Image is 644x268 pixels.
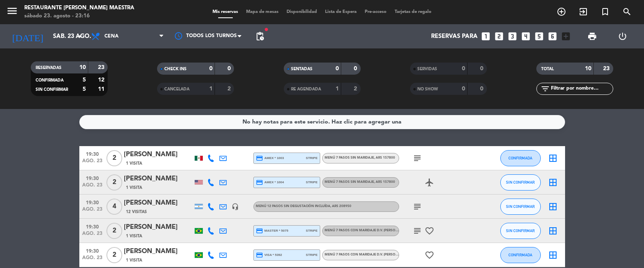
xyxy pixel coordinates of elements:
[561,31,571,42] i: add_box
[36,66,62,70] span: RESERVADAS
[306,155,318,161] span: stripe
[209,66,213,71] strong: 0
[600,7,610,17] i: turned_in_not
[391,10,436,14] span: Tarjetas de regalo
[500,199,541,215] button: SIN CONFIRMAR
[6,27,49,45] i: [DATE]
[75,31,85,41] i: arrow_drop_down
[500,174,541,191] button: SIN CONFIRMAR
[82,255,102,264] span: ago. 23
[126,233,142,239] span: 1 Visita
[124,174,193,184] div: [PERSON_NAME]
[425,250,434,260] i: favorite_border
[126,160,142,167] span: 1 Visita
[500,223,541,239] button: SIN CONFIRMAR
[541,67,554,71] span: TOTAL
[106,174,122,191] span: 2
[336,66,339,71] strong: 0
[548,153,558,163] i: border_all
[354,66,359,71] strong: 0
[6,5,18,20] button: menu
[256,251,282,259] span: visa * 5392
[508,156,532,160] span: CONFIRMADA
[578,7,588,17] i: exit_to_app
[291,87,321,91] span: RE AGENDADA
[306,228,318,233] span: stripe
[480,66,485,71] strong: 0
[106,223,122,239] span: 2
[425,178,434,187] i: airplanemode_active
[24,4,134,12] div: Restaurante [PERSON_NAME] Maestra
[412,153,422,163] i: subject
[412,226,422,236] i: subject
[607,24,638,48] div: LOG OUT
[603,66,611,71] strong: 23
[550,84,613,93] input: Filtrar por nombre...
[548,178,558,187] i: border_all
[208,10,242,14] span: Mis reservas
[83,77,86,83] strong: 5
[124,149,193,160] div: [PERSON_NAME]
[106,150,122,166] span: 2
[374,156,395,159] span: , ARS 157800
[507,31,518,42] i: looks_3
[548,202,558,211] i: border_all
[256,179,263,186] i: credit_card
[306,252,318,258] span: stripe
[82,149,102,158] span: 19:30
[83,86,86,92] strong: 5
[540,84,550,94] i: filter_list
[330,205,351,208] span: , ARS 208950
[321,10,361,14] span: Lista de Espera
[124,198,193,208] div: [PERSON_NAME]
[256,227,263,234] i: credit_card
[227,66,232,71] strong: 0
[548,250,558,260] i: border_all
[412,202,422,211] i: subject
[264,27,269,32] span: fiber_manual_record
[547,31,558,42] i: looks_6
[24,12,134,20] div: sábado 23. agosto - 23:16
[82,231,102,240] span: ago. 23
[462,86,465,92] strong: 0
[82,158,102,167] span: ago. 23
[36,78,64,82] span: CONFIRMADA
[82,182,102,192] span: ago. 23
[82,197,102,207] span: 19:30
[6,5,18,17] i: menu
[325,253,441,256] span: Menú 7 pasos con maridaje D.V. [PERSON_NAME] - [PERSON_NAME]
[500,247,541,263] button: CONFIRMADA
[98,77,106,83] strong: 12
[431,33,478,40] span: Reservas para
[79,65,86,70] strong: 10
[82,246,102,255] span: 19:30
[164,67,187,71] span: CHECK INS
[534,31,544,42] i: looks_5
[325,156,395,159] span: Menú 7 pasos sin maridaje
[494,31,504,42] i: looks_two
[256,179,284,186] span: amex * 1004
[106,247,122,263] span: 2
[82,222,102,231] span: 19:30
[126,209,147,215] span: 12 Visitas
[256,251,263,259] i: credit_card
[82,173,102,182] span: 19:30
[585,66,591,71] strong: 10
[283,10,321,14] span: Disponibilidad
[480,86,485,92] strong: 0
[291,67,312,71] span: SENTADAS
[361,10,391,14] span: Pre-acceso
[256,205,351,208] span: Menú 12 pasos sin degustación incluída
[506,204,535,209] span: SIN CONFIRMAR
[508,253,532,257] span: CONFIRMADA
[521,31,531,42] i: looks_4
[126,257,142,264] span: 1 Visita
[104,33,119,39] span: Cena
[232,203,239,210] i: headset_mic
[98,65,106,70] strong: 23
[354,86,359,92] strong: 2
[209,86,213,92] strong: 1
[227,86,232,92] strong: 2
[124,246,193,257] div: [PERSON_NAME]
[256,155,263,162] i: credit_card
